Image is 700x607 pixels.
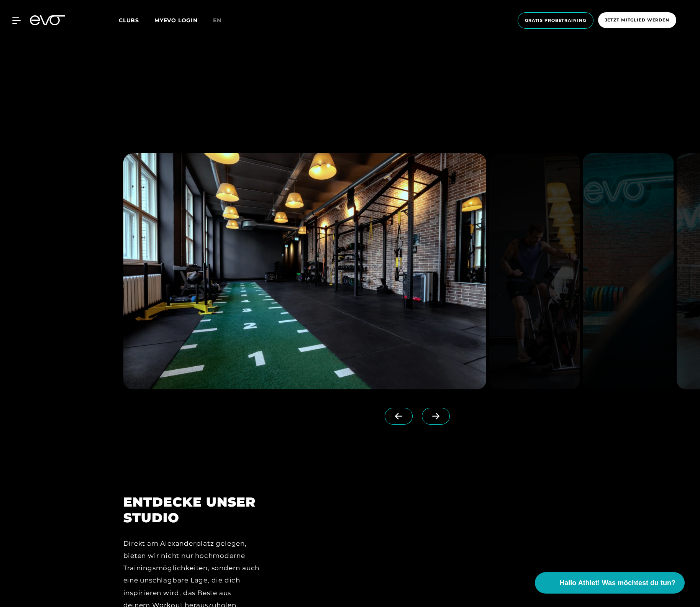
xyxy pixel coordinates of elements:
a: Gratis Probetraining [515,12,596,29]
span: en [213,17,221,24]
a: Jetzt Mitglied werden [596,12,679,29]
img: evofitness [489,153,580,389]
span: Clubs [119,17,139,24]
img: evofitness [123,153,486,389]
a: Clubs [119,16,154,24]
a: MYEVO LOGIN [154,17,198,24]
span: Hallo Athlet! Was möchtest du tun? [559,578,675,588]
span: Jetzt Mitglied werden [605,17,669,23]
button: Hallo Athlet! Was möchtest du tun? [535,572,685,594]
a: en [213,16,231,25]
h2: ENTDECKE UNSER STUDIO [123,494,260,526]
img: evofitness [583,153,674,389]
span: Gratis Probetraining [525,17,586,24]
